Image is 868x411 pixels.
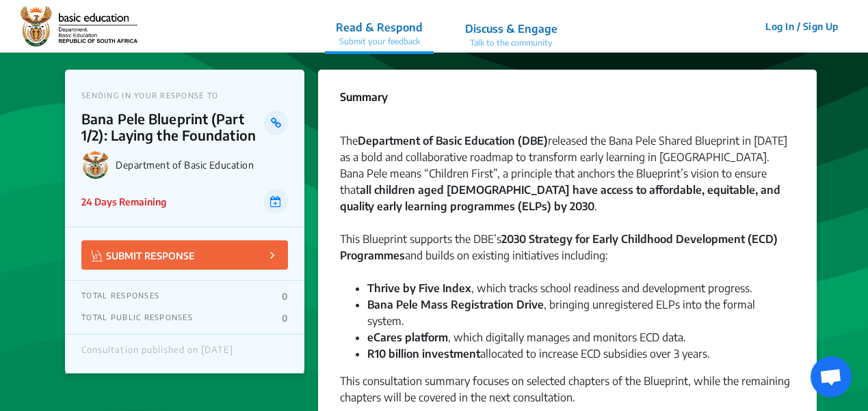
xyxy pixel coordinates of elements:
[81,240,288,270] button: SUBMIT RESPONSE
[367,347,419,360] strong: R10 billion
[367,330,448,344] strong: eCares platform
[81,111,264,143] p: Bana Pele Blueprint (Part 1/2): Laying the Foundation
[336,36,423,48] p: Submit your feedback
[282,291,288,302] p: 0
[340,231,795,280] div: This Blueprint supports the DBE’s and builds on existing initiatives including:
[81,313,193,324] p: TOTAL PUBLIC RESPONSES
[116,159,288,171] p: Department of Basic Education
[81,345,233,363] div: Consultation published on [DATE]
[81,291,159,302] p: TOTAL RESPONSES
[465,37,557,49] p: Talk to the community
[465,20,557,37] p: Discuss & Engage
[367,329,795,345] li: , which digitally manages and monitors ECD data.
[81,150,110,179] img: Department of Basic Education logo
[367,280,795,296] li: , which tracks school readiness and development progress.
[340,183,780,213] strong: all children aged [DEMOGRAPHIC_DATA] have access to affordable, equitable, and quality early lear...
[340,132,795,231] div: The released the Bana Pele Shared Blueprint in [DATE] as a bold and collaborative roadmap to tran...
[340,89,388,105] p: Summary
[367,298,544,311] strong: Bana Pele Mass Registration Drive
[358,134,548,147] strong: Department of Basic Education (DBE)
[92,247,195,263] p: SUBMIT RESPONSE
[336,19,423,36] p: Read & Respond
[81,195,166,209] p: 24 Days Remaining
[811,356,852,397] div: Open chat
[92,250,103,261] img: Vector.jpg
[21,6,137,47] img: r3bhv9o7vttlwasn7lg2llmba4yf
[757,16,847,37] button: Log In / Sign Up
[81,91,288,100] p: SENDING IN YOUR RESPONSE TO
[367,296,795,329] li: , bringing unregistered ELPs into the formal system.
[340,232,778,262] strong: 2030 Strategy for Early Childhood Development (ECD) Programmes
[422,347,480,360] strong: investment
[367,345,795,362] li: allocated to increase ECD subsidies over 3 years.
[282,313,288,324] p: 0
[367,281,471,295] strong: Thrive by Five Index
